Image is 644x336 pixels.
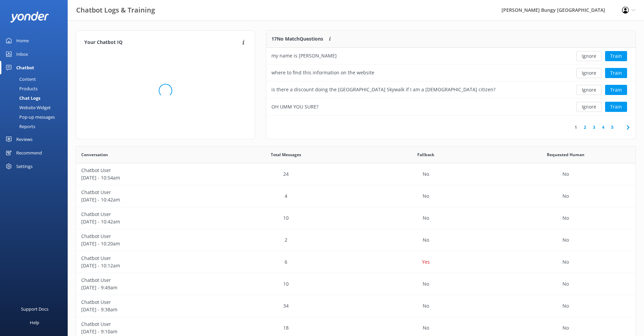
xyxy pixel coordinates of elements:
a: 5 [608,124,617,130]
div: Chatbot [16,61,34,74]
p: [DATE] - 9:38am [81,306,211,313]
div: row [76,207,636,229]
div: Products [4,84,38,93]
a: Pop-up messages [4,112,68,122]
p: Chatbot User [81,298,211,306]
p: No [562,324,569,332]
p: Chatbot User [81,277,211,284]
p: 4 [285,192,287,200]
p: 10 [283,280,289,288]
p: Chatbot User [81,189,211,196]
div: Home [16,34,29,47]
div: row [266,65,636,81]
p: 10 [283,214,289,222]
p: 18 [283,324,289,332]
div: Help [30,316,39,329]
div: row [76,185,636,207]
p: No [423,302,429,310]
p: No [562,280,569,288]
div: Support Docs [21,302,48,316]
button: Ignore [576,68,602,78]
p: [DATE] - 10:42am [81,196,211,203]
span: Fallback [417,151,434,158]
p: [DATE] - 10:42am [81,218,211,225]
p: [DATE] - 10:20am [81,240,211,247]
p: Chatbot User [81,211,211,218]
button: Ignore [576,51,602,61]
h3: Chatbot Logs & Training [76,5,155,16]
p: No [562,170,569,178]
p: No [562,236,569,244]
img: yonder-white-logo.png [10,11,49,23]
p: 6 [285,258,287,266]
p: No [562,302,569,310]
div: my name is [PERSON_NAME] [271,52,337,59]
p: Chatbot User [81,233,211,240]
button: Train [605,85,627,95]
p: [DATE] - 10:12am [81,262,211,269]
p: 24 [283,170,289,178]
p: Yes [422,258,430,266]
div: where to find this information on the website [271,69,374,76]
p: Chatbot User [81,255,211,262]
div: Website Widget [4,103,51,112]
p: No [423,192,429,200]
div: Recommend [16,146,42,160]
p: No [423,214,429,222]
div: row [76,295,636,317]
p: 17 No Match Questions [271,35,323,43]
p: Chatbot User [81,167,211,174]
a: Content [4,74,68,84]
div: Inbox [16,47,28,61]
a: Products [4,84,68,93]
p: No [423,236,429,244]
div: row [266,48,636,65]
button: Train [605,51,627,61]
a: Website Widget [4,103,68,112]
span: Total Messages [271,151,301,158]
button: Train [605,68,627,78]
a: 4 [599,124,608,130]
div: Content [4,74,36,84]
p: 34 [283,302,289,310]
div: grid [266,48,636,115]
div: Chat Logs [4,93,40,103]
div: row [266,81,636,98]
button: Ignore [576,102,602,112]
div: OH UMM YOU SURE? [271,103,318,111]
p: No [423,280,429,288]
a: 2 [580,124,590,130]
button: Ignore [576,85,602,95]
p: [DATE] - 9:49am [81,284,211,291]
div: is there a discount doing the [GEOGRAPHIC_DATA] Skywalk if I am a [DEMOGRAPHIC_DATA] citizen? [271,86,495,93]
div: row [76,163,636,185]
button: Train [605,102,627,112]
p: [DATE] - 10:54am [81,174,211,182]
div: Settings [16,160,32,173]
div: Reports [4,122,35,131]
div: Reviews [16,133,32,146]
a: Chat Logs [4,93,68,103]
span: Requested Human [547,151,584,158]
p: 2 [285,236,287,244]
div: row [76,251,636,273]
p: [DATE] - 9:10am [81,328,211,335]
p: No [562,192,569,200]
p: No [423,324,429,332]
h4: Your Chatbot IQ [84,39,240,46]
span: Conversation [81,151,108,158]
p: No [562,214,569,222]
div: row [76,273,636,295]
p: No [562,258,569,266]
div: row [266,98,636,115]
div: row [76,229,636,251]
a: 1 [571,124,580,130]
p: Chatbot User [81,320,211,328]
p: No [423,170,429,178]
a: 3 [590,124,599,130]
a: Reports [4,122,68,131]
div: Pop-up messages [4,112,55,122]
